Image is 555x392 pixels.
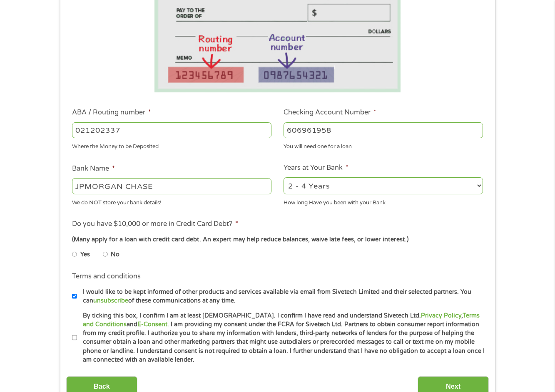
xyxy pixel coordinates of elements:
input: 345634636 [284,122,483,138]
a: E-Consent [137,321,167,328]
label: Do you have $10,000 or more in Credit Card Debt? [72,220,238,228]
a: unsubscribe [93,297,128,304]
div: How long Have you been with your Bank [284,196,483,207]
label: Terms and conditions [72,272,141,281]
label: Bank Name [72,164,115,173]
label: Years at Your Bank [284,164,348,172]
a: Privacy Policy [421,312,461,319]
div: (Many apply for a loan with credit card debt. An expert may help reduce balances, waive late fees... [72,235,483,244]
input: 263177916 [72,122,271,138]
a: Terms and Conditions [83,312,480,328]
div: You will need one for a loan. [284,140,483,151]
label: ABA / Routing number [72,108,151,117]
div: Where the Money to be Deposited [72,140,271,151]
div: We do NOT store your bank details! [72,196,271,207]
label: Yes [80,250,90,259]
label: I would like to be kept informed of other products and services available via email from Sivetech... [77,288,485,305]
label: No [111,250,119,259]
label: By ticking this box, I confirm I am at least [DEMOGRAPHIC_DATA]. I confirm I have read and unders... [77,311,485,365]
label: Checking Account Number [284,108,376,117]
